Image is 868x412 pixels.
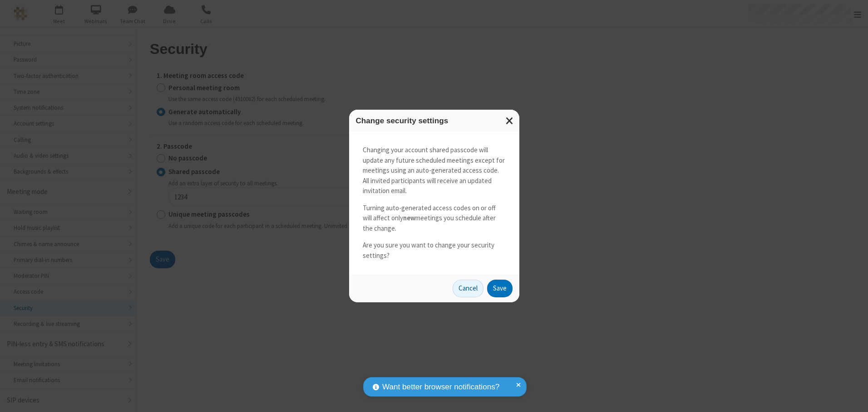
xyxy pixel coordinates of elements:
span: Want better browser notifications? [382,381,499,393]
button: Save [487,280,513,298]
button: Close modal [500,110,519,132]
p: Are you sure you want to change your security settings? [363,240,506,261]
strong: new [403,213,415,222]
p: Turning auto-generated access codes on or off will affect only meetings you schedule after the ch... [363,203,506,234]
h3: Change security settings [356,116,513,125]
button: Cancel [453,280,483,298]
p: Changing your account shared passcode will update any future scheduled meetings except for meetin... [363,145,506,196]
